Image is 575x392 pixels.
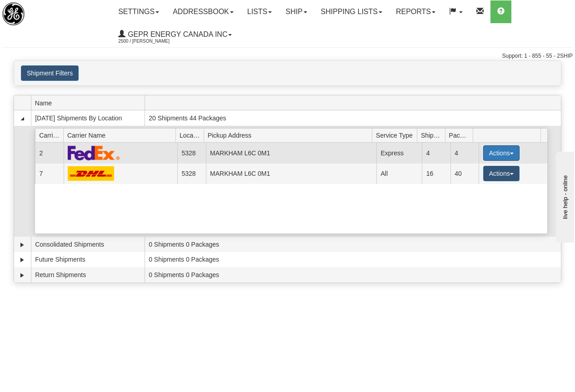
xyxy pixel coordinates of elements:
td: 4 [422,143,450,163]
a: Settings [111,0,166,23]
div: Support: 1 - 855 - 55 - 2SHIP [2,52,573,60]
span: Service Type [376,128,417,142]
td: [DATE] Shipments By Location [31,110,145,126]
span: Packages [449,128,473,142]
a: Expand [18,240,27,249]
td: 0 Shipments 0 Packages [145,252,561,268]
td: 0 Shipments 0 Packages [145,267,561,283]
span: Carrier Id [39,128,63,142]
div: live help - online [7,8,84,15]
span: Pickup Address [208,128,372,142]
td: 4 [450,143,479,163]
a: Lists [240,0,279,23]
td: 16 [422,164,450,184]
td: Return Shipments [31,267,145,283]
a: Reports [389,0,442,23]
a: Expand [18,255,27,264]
td: Future Shipments [31,252,145,268]
a: Ship [279,0,314,23]
td: Express [376,143,422,163]
td: MARKHAM L6C 0M1 [206,143,376,163]
a: Addressbook [166,0,240,23]
td: 0 Shipments 0 Packages [145,237,561,252]
span: Shipments [421,128,445,142]
span: Location Id [180,128,204,142]
td: Consolidated Shipments [31,237,145,252]
td: 40 [450,164,479,184]
button: Actions [483,166,520,181]
td: 20 Shipments 44 Packages [145,110,561,126]
span: GEPR Energy Canada Inc [125,30,227,38]
iframe: chat widget [554,149,574,242]
a: Expand [18,271,27,280]
button: Actions [483,145,520,161]
img: DHL_Worldwide [68,166,114,181]
span: Carrier Name [67,128,175,142]
td: 5328 [177,164,206,184]
img: logo2500.jpg [2,2,25,25]
a: Shipping lists [314,0,389,23]
button: Shipment Filters [21,65,79,81]
td: 7 [35,164,64,184]
a: Collapse [18,114,27,123]
a: GEPR Energy Canada Inc 2500 / [PERSON_NAME] [111,23,239,46]
td: MARKHAM L6C 0M1 [206,164,376,184]
span: Name [35,96,145,110]
td: 5328 [177,143,206,163]
td: 2 [35,143,64,163]
td: All [376,164,422,184]
span: 2500 / [PERSON_NAME] [118,37,186,46]
img: FedEx Express® [68,145,120,160]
